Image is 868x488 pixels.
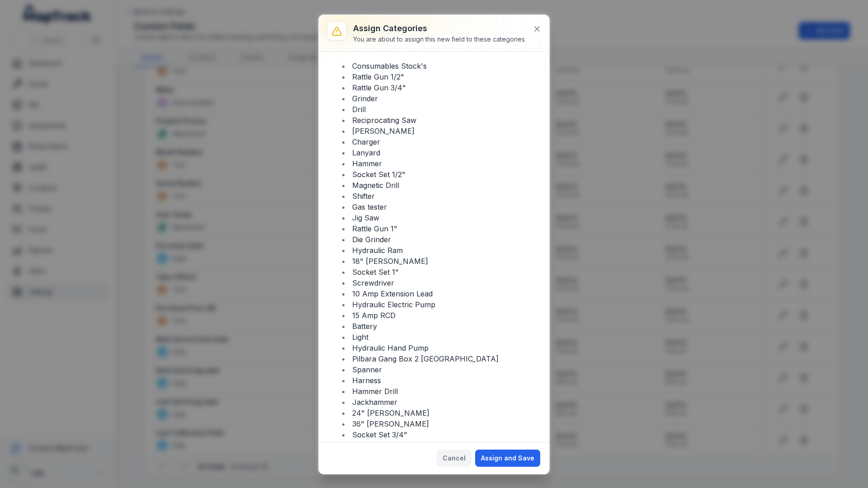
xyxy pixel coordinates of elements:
[352,322,377,331] span: Battery
[352,105,366,114] span: Drill
[352,257,428,266] span: 18" [PERSON_NAME]
[352,235,391,244] span: Die Grinder
[352,94,378,103] span: Grinder
[353,35,525,44] div: You are about to assign this new field to these categories
[352,181,399,190] span: Magnetic Drill
[352,365,382,374] span: Spanner
[353,22,525,35] h3: Assign categories
[352,408,429,418] span: 24" [PERSON_NAME]
[352,354,499,363] span: Pilbara Gang Box 2 [GEOGRAPHIC_DATA]
[352,202,387,211] span: Gas tester
[352,419,429,428] span: 36" [PERSON_NAME]
[475,450,540,467] button: Assign and Save
[352,441,371,450] span: Radio
[352,213,379,222] span: Jig Saw
[352,159,382,168] span: Hammer
[352,387,398,396] span: Hammer Drill
[352,83,406,92] span: Rattle Gun 3/4"
[352,246,403,255] span: Hydraulic Ram
[352,333,368,342] span: Light
[352,289,433,298] span: 10 Amp Extension Lead
[352,430,407,439] span: Socket Set 3/4"
[352,137,380,146] span: Charger
[352,192,375,201] span: Shifter
[352,278,394,287] span: Screwdriver
[352,127,415,136] span: [PERSON_NAME]
[437,450,472,467] button: Cancel
[352,148,380,157] span: Lanyard
[352,376,381,385] span: Harness
[352,398,397,407] span: Jackhammer
[352,61,427,70] span: Consumables Stock's
[352,170,406,179] span: Socket Set 1/2"
[352,343,429,352] span: Hydraulic Hand Pump
[352,72,404,81] span: Rattle Gun 1/2"
[352,224,397,233] span: Rattle Gun 1"
[352,116,416,125] span: Reciprocating Saw
[352,300,435,309] span: Hydraulic Electric Pump
[352,267,399,277] span: Socket Set 1"
[352,311,396,320] span: 15 Amp RCD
